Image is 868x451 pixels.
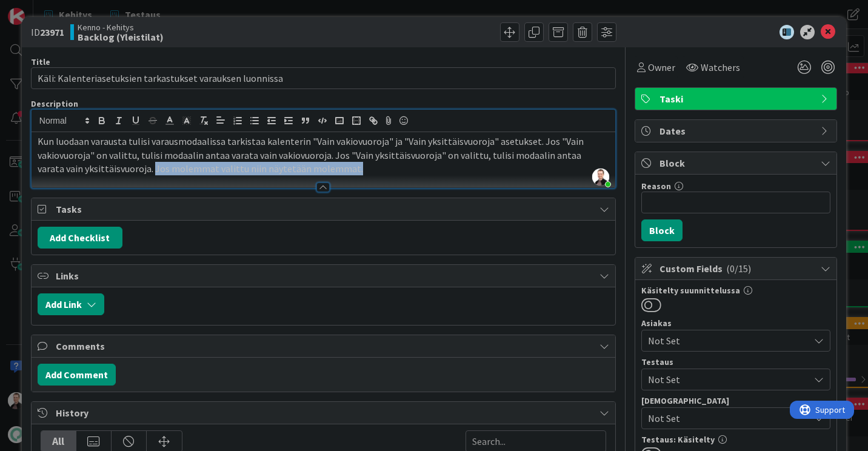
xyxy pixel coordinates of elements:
[659,261,815,276] span: Custom Fields
[78,32,164,42] b: Backlog (Yleistilat)
[641,181,671,192] label: Reason
[31,67,616,89] input: type card name here...
[648,372,809,387] span: Not Set
[56,202,593,216] span: Tasks
[38,293,104,315] button: Add Link
[25,2,55,16] span: Support
[659,124,815,138] span: Dates
[641,319,830,327] div: Asiakas
[38,135,609,176] p: Kun luodaan varausta tulisi varausmodaalissa tarkistaa kalenterin "Vain vakiovuoroja" ja "Vain yk...
[659,156,815,170] span: Block
[641,358,830,366] div: Testaus
[592,169,609,185] img: tlwoCBpLi8iQ7m9SmdbiGsh4Go4lFjjH.jpg
[648,411,809,426] span: Not Set
[31,25,64,39] span: ID
[701,60,740,75] span: Watchers
[31,98,78,109] span: Description
[31,56,50,67] label: Title
[659,92,815,106] span: Taski
[641,435,830,444] div: Testaus: Käsitelty
[726,262,751,275] span: ( 0/15 )
[648,60,675,75] span: Owner
[56,339,593,353] span: Comments
[641,396,830,405] div: [DEMOGRAPHIC_DATA]
[56,406,593,420] span: History
[40,26,64,38] b: 23971
[38,364,116,386] button: Add Comment
[641,286,830,295] div: Käsitelty suunnittelussa
[648,333,809,348] span: Not Set
[38,227,122,249] button: Add Checklist
[641,219,683,241] button: Block
[56,269,593,283] span: Links
[78,22,164,32] span: Kenno - Kehitys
